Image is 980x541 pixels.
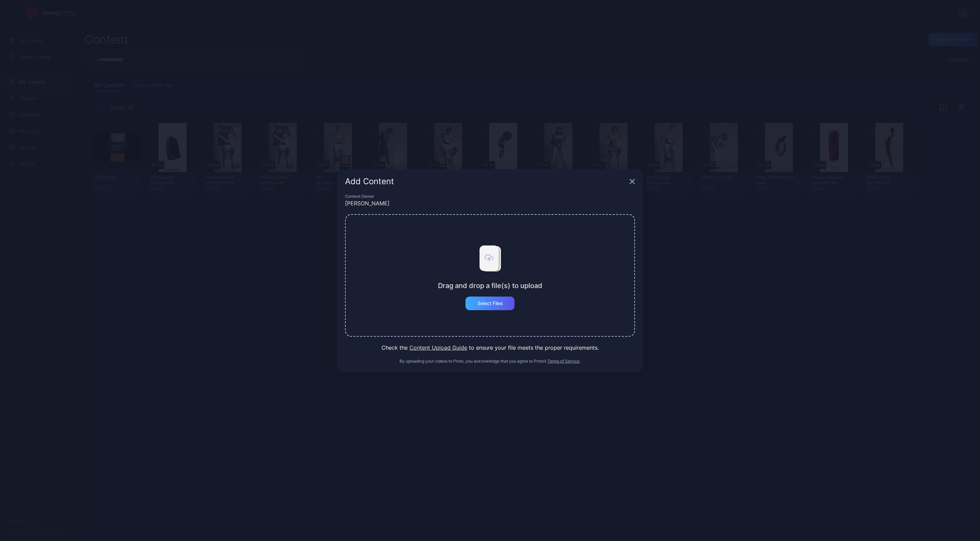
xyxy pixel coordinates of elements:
div: Drag and drop a file(s) to upload [438,282,542,290]
div: [PERSON_NAME] [345,199,635,207]
button: Terms of Service [548,359,579,364]
div: Content Owner [345,194,635,199]
div: Check the to ensure your file meets the proper requirements. [345,344,635,352]
button: Content Upload Guide [409,344,467,352]
div: Select Files [477,301,503,306]
div: Add Content [345,177,627,186]
div: By uploading your videos to Proto, you acknowledge that you agree to Proto’s . [345,359,635,364]
button: Select Files [465,297,514,310]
